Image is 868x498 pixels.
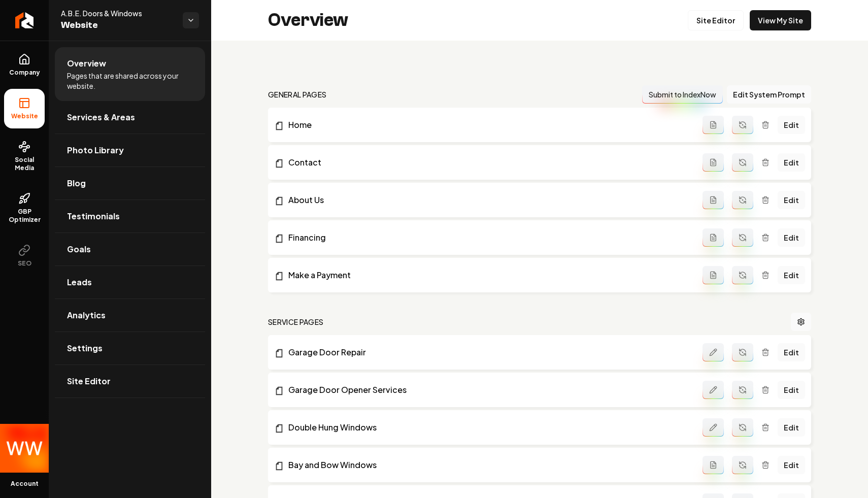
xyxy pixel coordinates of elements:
[67,309,106,321] span: Analytics
[778,266,805,284] a: Edit
[55,332,205,364] a: Settings
[268,89,327,99] h2: general pages
[778,153,805,172] a: Edit
[274,194,703,206] a: About Us
[55,200,205,233] a: Testimonials
[727,85,811,104] button: Edit System Prompt
[642,85,723,104] button: Submit to IndexNow
[778,343,805,361] a: Edit
[61,18,175,32] span: Website
[274,459,703,471] a: Bay and Bow Windows
[688,10,744,30] a: Site Editor
[268,10,348,30] h2: Overview
[67,375,111,387] span: Site Editor
[4,45,45,85] a: Company
[55,101,205,134] a: Services & Areas
[4,132,45,180] a: Social Media
[67,144,124,156] span: Photo Library
[55,266,205,298] a: Leads
[14,259,36,268] span: SEO
[778,418,805,437] a: Edit
[55,299,205,331] a: Analytics
[7,112,42,120] span: Website
[778,191,805,209] a: Edit
[703,116,724,134] button: Add admin page prompt
[4,208,45,224] span: GBP Optimizer
[703,343,724,361] button: Edit admin page prompt
[750,10,811,30] a: View My Site
[274,346,703,358] a: Garage Door Repair
[703,228,724,247] button: Add admin page prompt
[274,119,703,131] a: Home
[5,69,44,77] span: Company
[703,153,724,172] button: Add admin page prompt
[274,269,703,281] a: Make a Payment
[11,480,39,488] span: Account
[778,228,805,247] a: Edit
[61,8,175,18] span: A.B.E. Doors & Windows
[778,116,805,134] a: Edit
[4,184,45,232] a: GBP Optimizer
[703,456,724,474] button: Add admin page prompt
[67,71,193,91] span: Pages that are shared across your website.
[67,111,135,123] span: Services & Areas
[67,177,86,189] span: Blog
[274,231,703,244] a: Financing
[4,236,45,276] button: SEO
[15,12,34,28] img: Rebolt Logo
[67,210,120,222] span: Testimonials
[55,365,205,397] a: Site Editor
[274,384,703,396] a: Garage Door Opener Services
[778,456,805,474] a: Edit
[703,191,724,209] button: Add admin page prompt
[703,381,724,399] button: Edit admin page prompt
[55,233,205,265] a: Goals
[703,418,724,437] button: Edit admin page prompt
[778,381,805,399] a: Edit
[274,421,703,434] a: Double Hung Windows
[55,167,205,200] a: Blog
[703,266,724,284] button: Add admin page prompt
[274,156,703,169] a: Contact
[4,156,45,172] span: Social Media
[55,134,205,167] a: Photo Library
[67,276,92,288] span: Leads
[268,317,324,327] h2: Service Pages
[67,342,103,354] span: Settings
[67,243,91,255] span: Goals
[67,57,106,70] span: Overview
